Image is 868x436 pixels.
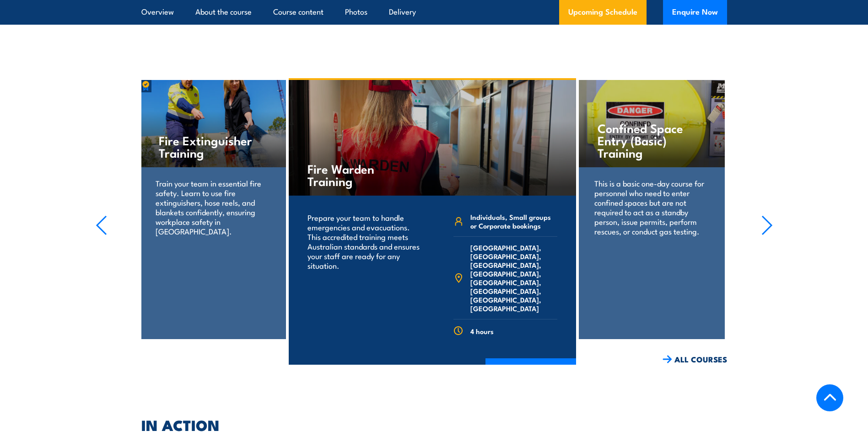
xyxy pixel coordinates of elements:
[470,213,557,230] span: Individuals, Small groups or Corporate bookings
[663,354,727,365] a: ALL COURSES
[594,178,709,236] p: This is a basic one-day course for personnel who need to enter confined spaces but are not requir...
[307,213,421,270] p: Prepare your team to handle emergencies and evacuations. This accredited training meets Australia...
[141,418,727,431] h2: IN ACTION
[159,134,267,159] h4: Fire Extinguisher Training
[485,358,576,382] a: COURSE DETAILS
[470,327,494,335] span: 4 hours
[470,243,557,313] span: [GEOGRAPHIC_DATA], [GEOGRAPHIC_DATA], [GEOGRAPHIC_DATA], [GEOGRAPHIC_DATA], [GEOGRAPHIC_DATA], [G...
[307,162,415,187] h4: Fire Warden Training
[156,178,270,236] p: Train your team in essential fire safety. Learn to use fire extinguishers, hose reels, and blanke...
[598,122,706,159] h4: Confined Space Entry (Basic) Training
